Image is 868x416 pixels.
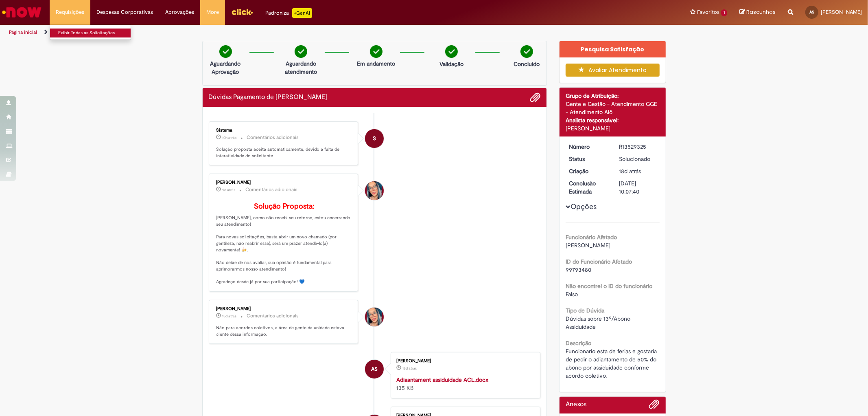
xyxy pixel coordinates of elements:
div: System [365,129,384,148]
span: Requisições [56,8,84,16]
ul: Requisições [50,24,131,40]
a: Adiaantament assiduidade ACL.docx [396,376,488,383]
span: Falso [566,291,578,298]
div: [PERSON_NAME] [566,124,660,132]
button: Adicionar anexos [649,399,660,414]
span: S [373,129,376,148]
time: 13/09/2025 07:31:45 [619,167,641,175]
time: 22/09/2025 16:29:26 [223,187,236,192]
span: [PERSON_NAME] [566,242,610,249]
p: Em andamento [357,59,395,68]
a: Página inicial [9,29,37,35]
p: Solução proposta aceita automaticamente, devido a falta de interatividade do solicitante. [216,146,352,159]
div: 13/09/2025 07:31:45 [619,167,657,175]
div: Maira Priscila Da Silva Arnaldo [365,181,384,200]
small: Comentários adicionais [247,313,299,319]
div: Analista responsável: [566,116,660,124]
ul: Trilhas de página [6,25,573,40]
span: Rascunhos [746,8,776,16]
dt: Número [563,143,613,151]
h2: Anexos [566,401,586,408]
img: check-circle-green.png [445,45,458,58]
b: Não encontrei o ID do funcionário [566,282,652,290]
span: Funcionario esta de ferias e gostaria de pedir o adiantamento de 50% do abono por assiduidade con... [566,348,658,379]
img: check-circle-green.png [295,45,307,58]
b: Funcionário Afetado [566,233,617,241]
img: check-circle-green.png [520,45,533,58]
span: 9d atrás [223,187,236,192]
div: R13529325 [619,143,657,151]
dt: Criação [563,167,613,175]
div: Padroniza [265,8,312,18]
time: 16/09/2025 10:53:23 [223,314,237,319]
div: Gente e Gestão - Atendimento GGE - Atendimento Alô [566,100,660,116]
dt: Status [563,155,613,163]
span: 15d atrás [223,314,237,319]
div: [PERSON_NAME] [216,180,352,185]
dt: Conclusão Estimada [563,179,613,196]
a: Exibir Todas as Solicitações [50,29,140,37]
div: [DATE] 10:07:40 [619,179,657,196]
time: 15/09/2025 20:50:44 [402,366,417,371]
p: Validação [439,60,464,68]
span: Dúvidas sobre 13º/Abono Assiduidade [566,315,632,330]
span: 16d atrás [402,366,417,371]
span: [PERSON_NAME] [821,9,862,15]
time: 30/09/2025 14:29:26 [223,135,237,140]
img: check-circle-green.png [370,45,383,58]
button: Adicionar anexos [530,92,540,103]
p: Concluído [514,60,540,68]
div: Maira Priscila Da Silva Arnaldo [365,308,384,326]
div: 135 KB [396,376,532,392]
small: Comentários adicionais [246,186,298,193]
span: AS [371,359,378,379]
span: 18d atrás [619,167,641,175]
span: 10h atrás [223,135,237,140]
b: Solução Proposta: [254,202,314,211]
small: Comentários adicionais [247,134,299,141]
div: Aercio Dos Santos Souza [365,360,384,379]
span: AS [809,9,814,15]
img: ServiceNow [1,4,43,20]
p: Aguardando Aprovação [206,59,245,76]
b: Tipo de Dúvida [566,307,604,314]
img: check-circle-green.png [219,45,232,58]
img: click_logo_yellow_360x200.png [231,6,253,18]
p: Aguardando atendimento [281,59,321,76]
h2: Dúvidas Pagamento de Salário Histórico de tíquete [209,94,328,101]
b: Descrição [566,339,591,347]
b: ID do Funcionário Afetado [566,258,632,265]
div: [PERSON_NAME] [396,359,532,363]
a: Rascunhos [739,9,776,16]
span: Aprovações [165,8,194,16]
div: Grupo de Atribuição: [566,92,660,100]
span: Favoritos [697,8,719,16]
div: Solucionado [619,155,657,163]
span: 1 [721,9,727,16]
div: Pesquisa Satisfação [560,41,666,57]
span: 99793480 [566,266,591,273]
div: Sistema [216,128,352,133]
p: +GenAi [292,8,312,18]
span: Despesas Corporativas [96,8,153,16]
p: [PERSON_NAME], como não recebi seu retorno, estou encerrando seu atendimento! Para novas solicita... [216,202,352,285]
div: [PERSON_NAME] [216,306,352,311]
p: Não para acordos coletivos, a área de gente da unidade estava ciente dessa informação. [216,325,352,337]
span: More [206,8,219,16]
button: Avaliar Atendimento [566,64,660,77]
